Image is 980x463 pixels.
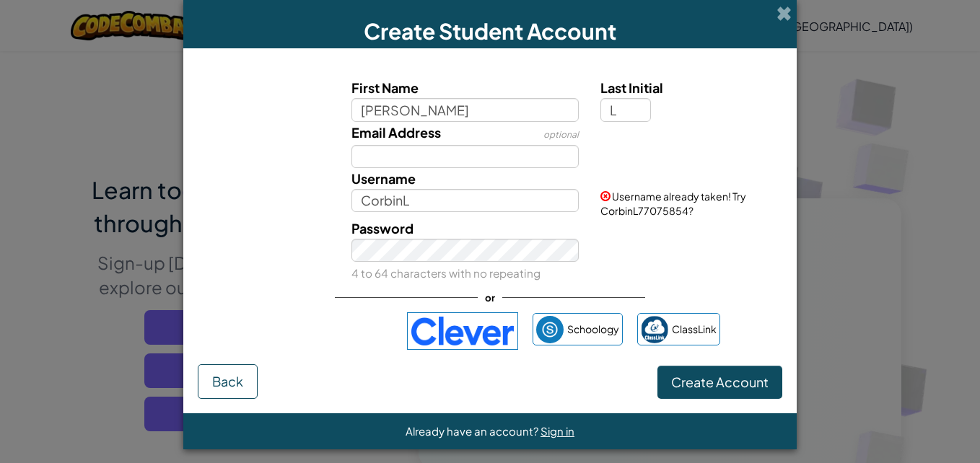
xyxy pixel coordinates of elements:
span: Schoology [567,319,619,340]
img: schoology.png [536,316,564,343]
button: Back [198,364,258,399]
span: Back [212,373,243,389]
span: or [478,287,502,308]
span: Create Student Account [364,17,616,45]
span: Username already taken! Try CorbinL77075854? [600,190,746,217]
small: 4 to 64 characters with no repeating [351,266,541,280]
span: First Name [351,79,419,96]
span: Last Initial [600,79,663,96]
span: Create Account [671,374,769,390]
img: clever-logo-blue.png [407,312,518,350]
button: Create Account [657,366,782,399]
span: Email Address [351,124,441,141]
span: Already have an account? [406,424,541,438]
iframe: Sign in with Google Button [253,315,400,347]
img: classlink-logo-small.png [641,316,668,343]
a: Sign in [541,424,574,438]
span: optional [543,129,579,140]
span: Username [351,170,416,187]
span: ClassLink [672,319,717,340]
span: Password [351,220,414,237]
